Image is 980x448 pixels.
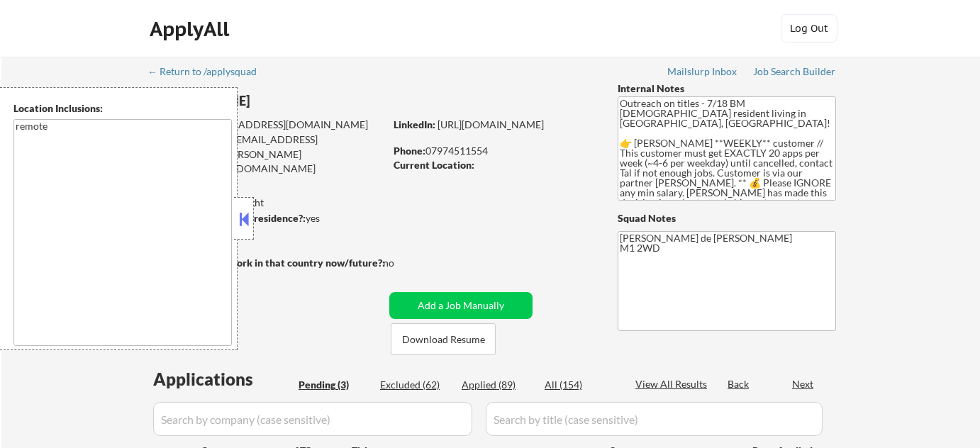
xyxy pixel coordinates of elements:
div: 07974511554 [394,144,594,158]
div: Job Search Builder [753,67,836,77]
div: Back [728,377,750,391]
div: Location Inclusions: [13,101,232,116]
a: Job Search Builder [753,66,836,80]
div: Next [792,377,815,391]
strong: Phone: [394,145,425,157]
div: View All Results [635,377,711,391]
input: Search by title (case sensitive) [486,402,823,436]
a: Mailslurp Inbox [667,66,738,80]
div: Pending (3) [299,378,369,392]
div: Internal Notes [618,82,836,96]
strong: Current Location: [394,159,474,171]
button: Add a Job Manually [389,292,533,319]
strong: Will need Visa to work in that country now/future?: [149,257,385,269]
div: yes [148,211,380,225]
a: [URL][DOMAIN_NAME] [438,118,544,130]
div: All (154) [545,378,616,392]
div: Mailslurp Inbox [667,67,738,77]
div: no [383,256,423,270]
button: Log Out [781,14,837,43]
div: Applications [153,371,294,388]
strong: LinkedIn: [394,118,435,130]
div: Excluded (62) [380,378,451,392]
div: ApplyAll [150,17,233,41]
input: Search by company (case sensitive) [153,402,472,436]
div: 88 sent / 0 bought [148,196,384,210]
a: ← Return to /applysquad [147,66,270,80]
button: Download Resume [391,323,496,355]
div: [PERSON_NAME] [149,92,440,110]
div: Applied (89) [462,378,533,392]
div: ← Return to /applysquad [147,67,270,77]
div: [EMAIL_ADDRESS][DOMAIN_NAME] [150,133,384,160]
div: [EMAIL_ADDRESS][DOMAIN_NAME] [150,118,384,132]
div: [PERSON_NAME][EMAIL_ADDRESS][DOMAIN_NAME] [149,147,384,175]
div: Squad Notes [618,211,836,225]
